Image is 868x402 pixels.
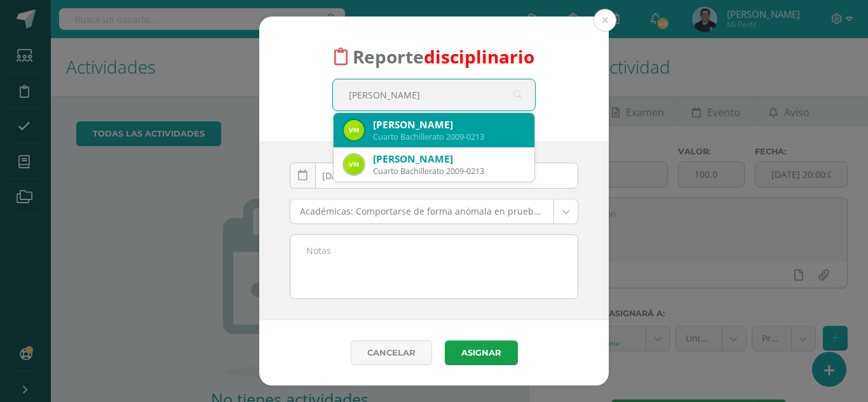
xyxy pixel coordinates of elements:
[373,152,524,166] div: [PERSON_NAME]
[593,9,616,32] button: Close (Esc)
[300,199,544,224] span: Académicas: Comportarse de forma anómala en pruebas o exámenes.
[353,44,534,69] span: Reporte
[290,199,578,224] a: Académicas: Comportarse de forma anómala en pruebas o exámenes.
[351,340,432,365] a: Cancelar
[344,120,364,140] img: 5d4f4f75997f86f07a70ca24e1922a41.png
[333,79,535,111] input: Busca un estudiante aquí...
[344,154,364,175] img: 5d4f4f75997f86f07a70ca24e1922a41.png
[445,340,518,365] button: Asignar
[373,166,524,177] div: Cuarto Bachillerato 2009-0213
[373,118,524,131] div: [PERSON_NAME]
[373,131,524,142] div: Cuarto Bachillerato 2009-0213
[424,44,534,69] font: disciplinario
